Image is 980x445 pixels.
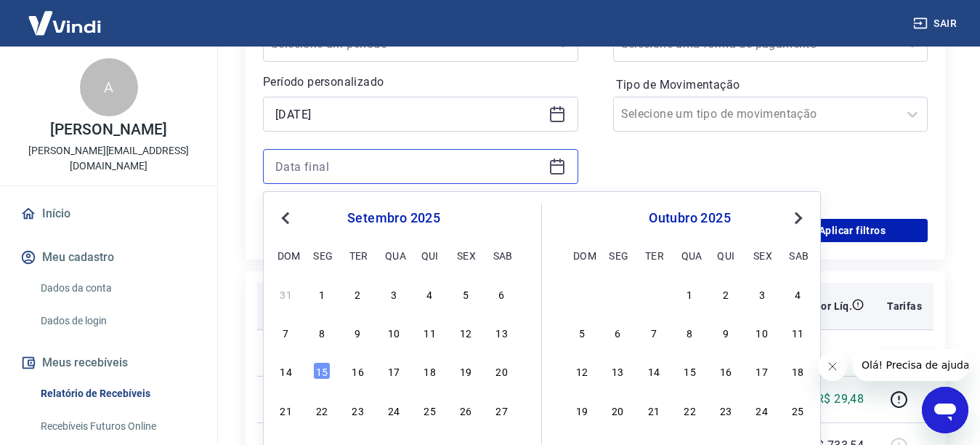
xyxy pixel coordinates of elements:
div: Choose quarta-feira, 24 de setembro de 2025 [385,401,402,419]
div: Choose sexta-feira, 24 de outubro de 2025 [753,401,771,419]
div: Choose quarta-feira, 8 de outubro de 2025 [681,324,699,341]
div: qui [717,246,734,264]
div: Choose sábado, 4 de outubro de 2025 [789,285,806,302]
button: Meu cadastro [17,241,200,273]
a: Início [17,198,200,230]
div: Choose quinta-feira, 25 de setembro de 2025 [421,401,439,419]
div: Choose sábado, 6 de setembro de 2025 [493,285,511,302]
div: sex [753,246,771,264]
div: Choose sábado, 20 de setembro de 2025 [493,362,511,380]
div: ter [645,246,663,264]
div: Choose sábado, 25 de outubro de 2025 [789,401,806,419]
div: qua [681,246,699,264]
div: Choose sábado, 11 de outubro de 2025 [789,324,806,341]
div: Choose quarta-feira, 22 de outubro de 2025 [681,401,699,419]
div: Choose sexta-feira, 26 de setembro de 2025 [457,401,474,419]
div: Choose domingo, 19 de outubro de 2025 [573,401,591,419]
div: Choose sábado, 13 de setembro de 2025 [493,324,511,341]
div: dom [573,246,591,264]
div: A [80,58,138,116]
div: sex [457,246,474,264]
div: dom [278,246,295,264]
p: Tarifas [887,299,922,313]
p: Valor Líq. [805,299,852,313]
div: seg [609,246,626,264]
div: qui [421,246,439,264]
div: Choose sexta-feira, 17 de outubro de 2025 [753,362,771,380]
div: Choose sexta-feira, 3 de outubro de 2025 [753,285,771,302]
a: Dados da conta [35,273,200,303]
div: Choose sexta-feira, 19 de setembro de 2025 [457,362,474,380]
a: Dados de login [35,306,200,336]
div: sab [493,246,511,264]
div: Choose domingo, 7 de setembro de 2025 [278,324,295,341]
div: Choose segunda-feira, 20 de outubro de 2025 [609,401,626,419]
div: Choose segunda-feira, 8 de setembro de 2025 [313,324,331,341]
div: Choose segunda-feira, 1 de setembro de 2025 [313,285,331,302]
p: [PERSON_NAME][EMAIL_ADDRESS][DOMAIN_NAME] [12,143,206,174]
div: Choose terça-feira, 16 de setembro de 2025 [349,362,367,380]
button: Next Month [790,209,807,227]
div: Choose domingo, 21 de setembro de 2025 [278,401,295,419]
label: Tipo de Movimentação [616,76,926,94]
div: Choose sexta-feira, 12 de setembro de 2025 [457,324,474,341]
p: Período personalizado [263,73,578,91]
iframe: Fechar mensagem [818,352,847,381]
div: Choose sábado, 18 de outubro de 2025 [789,362,806,380]
div: ter [349,246,367,264]
button: Sair [910,10,963,37]
a: Recebíveis Futuros Online [35,412,200,441]
div: Choose terça-feira, 9 de setembro de 2025 [349,324,367,341]
div: seg [313,246,331,264]
div: Choose quinta-feira, 4 de setembro de 2025 [421,285,439,302]
div: Choose terça-feira, 14 de outubro de 2025 [645,362,663,380]
div: Choose domingo, 28 de setembro de 2025 [573,285,591,302]
div: Choose terça-feira, 7 de outubro de 2025 [645,324,663,341]
button: Previous Month [277,209,294,227]
div: Choose quinta-feira, 23 de outubro de 2025 [717,401,734,419]
iframe: Botão para abrir a janela de mensagens [922,387,968,433]
div: Choose domingo, 5 de outubro de 2025 [573,324,591,341]
button: Meus recebíveis [17,347,200,379]
div: Choose domingo, 14 de setembro de 2025 [278,362,295,380]
div: Choose segunda-feira, 15 de setembro de 2025 [313,362,331,380]
div: Choose domingo, 12 de outubro de 2025 [573,362,591,380]
button: Aplicar filtros [777,219,928,242]
div: Choose segunda-feira, 6 de outubro de 2025 [609,324,626,341]
div: Choose terça-feira, 2 de setembro de 2025 [349,285,367,302]
div: sab [789,246,806,264]
div: setembro 2025 [275,209,512,227]
span: Olá! Precisa de ajuda? [9,10,122,22]
iframe: Mensagem da empresa [853,349,968,381]
div: Choose quarta-feira, 10 de setembro de 2025 [385,324,402,341]
div: Choose quinta-feira, 2 de outubro de 2025 [717,285,734,302]
div: Choose quinta-feira, 16 de outubro de 2025 [717,362,734,380]
p: R$ 29,48 [817,390,864,408]
input: Data inicial [275,103,543,125]
div: Choose quarta-feira, 3 de setembro de 2025 [385,285,402,302]
div: Choose sábado, 27 de setembro de 2025 [493,401,511,419]
div: Choose quarta-feira, 15 de outubro de 2025 [681,362,699,380]
p: [PERSON_NAME] [50,122,166,137]
div: Choose segunda-feira, 13 de outubro de 2025 [609,362,626,380]
div: Choose terça-feira, 23 de setembro de 2025 [349,401,367,419]
a: Relatório de Recebíveis [35,379,200,409]
div: Choose sexta-feira, 5 de setembro de 2025 [457,285,474,302]
div: Choose domingo, 31 de agosto de 2025 [278,285,295,302]
div: Choose quinta-feira, 18 de setembro de 2025 [421,362,439,380]
div: outubro 2025 [571,209,809,227]
div: Choose segunda-feira, 22 de setembro de 2025 [313,401,331,419]
div: Choose segunda-feira, 29 de setembro de 2025 [609,285,626,302]
div: Choose sexta-feira, 10 de outubro de 2025 [753,324,771,341]
div: Choose quarta-feira, 17 de setembro de 2025 [385,362,402,380]
div: Choose quarta-feira, 1 de outubro de 2025 [681,285,699,302]
div: Choose terça-feira, 21 de outubro de 2025 [645,401,663,419]
input: Data final [275,156,543,177]
div: Choose quinta-feira, 11 de setembro de 2025 [421,324,439,341]
img: Vindi [17,1,112,45]
div: Choose terça-feira, 30 de setembro de 2025 [645,285,663,302]
div: Choose quinta-feira, 9 de outubro de 2025 [717,324,734,341]
div: qua [385,246,402,264]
